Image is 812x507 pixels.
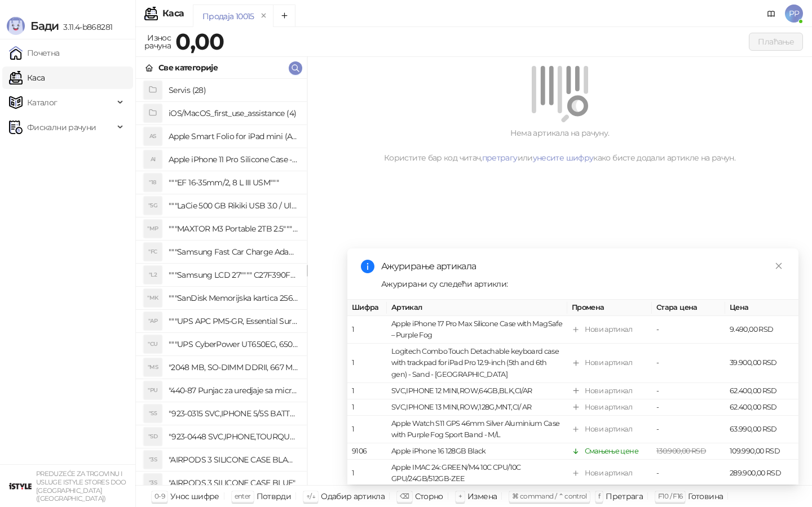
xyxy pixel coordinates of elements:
[169,197,298,215] h4: """LaCie 500 GB Rikiki USB 3.0 / Ultra Compact & Resistant aluminum / USB 3.0 / 2.5"""""""
[257,489,292,504] div: Потврди
[652,460,725,487] td: -
[59,22,112,32] span: 3.11.4-b868281
[144,381,162,399] div: "PU
[585,324,632,335] div: Нови артикал
[169,150,298,168] h4: Apple iPhone 11 Pro Silicone Case - Black
[400,492,409,500] span: ⌫
[170,489,219,504] div: Унос шифре
[652,383,725,399] td: -
[9,66,45,89] a: Каса
[381,260,785,273] div: Ажурирање артикала
[144,150,162,168] div: AI
[30,19,59,33] span: Бади
[652,344,725,383] td: -
[347,416,387,443] td: 1
[387,300,567,316] th: Артикал
[415,489,443,504] div: Сторно
[144,335,162,353] div: "CU
[142,30,173,53] div: Износ рачуна
[361,260,374,273] span: info-circle
[144,243,162,261] div: "FC
[775,262,783,270] span: close
[144,289,162,307] div: "MK
[482,153,518,163] a: претрагу
[306,492,315,500] span: ↑/↓
[347,443,387,460] td: 9106
[658,492,682,500] span: F10 / F16
[347,383,387,399] td: 1
[27,116,96,139] span: Фискални рачуни
[144,127,162,145] div: AS
[762,5,780,23] a: Документација
[656,447,706,455] span: 130.900,00 RSD
[144,266,162,284] div: "L2
[169,104,298,122] h4: iOS/MacOS_first_use_assistance (4)
[144,428,162,446] div: "SD
[585,357,632,368] div: Нови артикал
[458,492,462,500] span: +
[785,5,803,23] span: PP
[387,316,567,344] td: Apple iPhone 17 Pro Max Silicone Case with MagSafe – Purple Fog
[387,460,567,487] td: Apple IMAC 24: GREEN/M4 10C CPU/10C GPU/24GB/512GB-ZEE
[387,399,567,416] td: SVC,IPHONE 13 MINI,ROW,128G,MNT,CI/ AR
[36,470,126,502] small: PREDUZEĆE ZA TRGOVINU I USLUGE ISTYLE STORES DOO [GEOGRAPHIC_DATA] ([GEOGRAPHIC_DATA])
[381,278,785,290] div: Ажурирани су следећи артикли:
[144,197,162,215] div: "5G
[144,312,162,330] div: "AP
[175,28,224,55] strong: 0,00
[321,489,385,504] div: Одабир артикла
[725,316,798,344] td: 9.490,00 RSD
[347,300,387,316] th: Шифра
[169,428,298,446] h4: "923-0448 SVC,IPHONE,TOURQUE DRIVER KIT .65KGF- CM Šrafciger "
[169,335,298,353] h4: """UPS CyberPower UT650EG, 650VA/360W , line-int., s_uko, desktop"""
[144,451,162,469] div: "3S
[387,383,567,399] td: SVC,IPHONE 12 MINI,ROW,64GB,BLK,CI/AR
[688,489,723,504] div: Готовина
[749,33,803,51] button: Плаћање
[169,220,298,238] h4: """MAXTOR M3 Portable 2TB 2.5"""" crni eksterni hard disk HX-M201TCB/GM"""
[257,11,271,21] button: remove
[169,243,298,261] h4: """Samsung Fast Car Charge Adapter, brzi auto punja_, boja crna"""
[169,451,298,469] h4: "AIRPODS 3 SILICONE CASE BLACK"
[169,289,298,307] h4: """SanDisk Memorijska kartica 256GB microSDXC sa SD adapterom SDSQXA1-256G-GN6MA - Extreme PLUS, ...
[169,312,298,330] h4: """UPS APC PM5-GR, Essential Surge Arrest,5 utic_nica"""
[169,174,298,192] h4: """EF 16-35mm/2, 8 L III USM"""
[585,402,632,413] div: Нови артикал
[725,443,798,460] td: 109.990,00 RSD
[144,220,162,238] div: "MP
[725,383,798,399] td: 62.400,00 RSD
[347,344,387,383] td: 1
[725,300,798,316] th: Цена
[169,358,298,376] h4: "2048 MB, SO-DIMM DDRII, 667 MHz, Napajanje 1,8 0,1 V, Latencija CL5"
[585,385,632,397] div: Нови артикал
[387,416,567,443] td: Apple Watch S11 GPS 46mm Silver Aluminium Case with Purple Fog Sport Band - M/L
[9,42,60,64] a: Почетна
[144,174,162,192] div: "18
[144,358,162,376] div: "MS
[387,344,567,383] td: Logitech Combo Touch Detachable keyboard case with trackpad for iPad Pro 12.9-inch (5th and 6th g...
[144,474,162,492] div: "3S
[144,404,162,422] div: "S5
[725,460,798,487] td: 289.900,00 RSD
[27,91,58,114] span: Каталог
[169,404,298,422] h4: "923-0315 SVC,IPHONE 5/5S BATTERY REMOVAL TRAY Držač za iPhone sa kojim se otvara display
[598,492,600,500] span: f
[158,61,218,74] div: Све категорије
[512,492,587,500] span: ⌘ command / ⌃ control
[347,399,387,416] td: 1
[585,424,632,435] div: Нови артикал
[202,10,254,23] div: Продаја 10015
[136,79,307,485] div: grid
[169,381,298,399] h4: "440-87 Punjac za uredjaje sa micro USB portom 4/1, Stand."
[162,9,184,18] div: Каса
[347,460,387,487] td: 1
[169,127,298,145] h4: Apple Smart Folio for iPad mini (A17 Pro) - Sage
[725,344,798,383] td: 39.900,00 RSD
[235,492,251,500] span: enter
[169,81,298,99] h4: Servis (28)
[585,468,632,479] div: Нови артикал
[387,443,567,460] td: Apple iPhone 16 128GB Black
[169,474,298,492] h4: "AIRPODS 3 SILICONE CASE BLUE"
[652,316,725,344] td: -
[155,492,165,500] span: 0-9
